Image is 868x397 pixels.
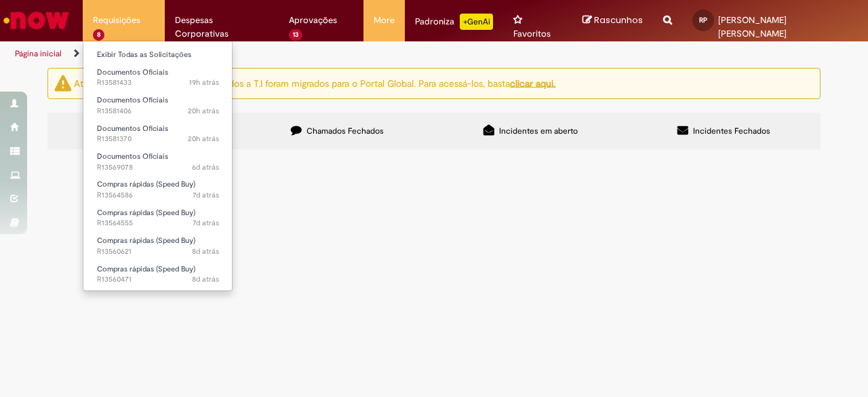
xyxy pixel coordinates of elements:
[188,106,219,116] span: 20h atrás
[188,134,219,144] span: 20h atrás
[192,274,219,284] time: 23/09/2025 17:03:39
[97,274,219,285] span: R13560471
[188,134,219,144] time: 30/09/2025 13:05:23
[97,190,219,201] span: R13564586
[192,246,219,257] span: 8d atrás
[97,218,219,229] span: R13564555
[307,126,384,136] span: Chamados Fechados
[97,95,168,105] span: Documentos Oficiais
[83,262,233,287] a: Aberto R13560471 : Compras rápidas (Speed Buy)
[83,121,233,147] a: Aberto R13581370 : Documentos Oficiais
[83,177,233,202] a: Aberto R13564586 : Compras rápidas (Speed Buy)
[97,264,195,274] span: Compras rápidas (Speed Buy)
[15,48,62,59] a: Página inicial
[289,29,302,41] span: 13
[74,77,555,89] ng-bind-html: Atenção: alguns chamados relacionados a T.I foram migrados para o Portal Global. Para acessá-los,...
[594,14,643,26] span: Rascunhos
[192,162,219,172] time: 26/09/2025 08:13:44
[175,14,269,41] span: Despesas Corporativas
[97,151,168,162] span: Documentos Oficiais
[189,77,219,88] span: 19h atrás
[193,218,219,228] span: 7d atrás
[97,134,219,145] span: R13581370
[97,179,195,189] span: Compras rápidas (Speed Buy)
[189,77,219,88] time: 30/09/2025 13:21:18
[97,235,195,246] span: Compras rápidas (Speed Buy)
[193,218,219,228] time: 24/09/2025 17:45:08
[193,190,219,200] span: 7d atrás
[374,14,395,27] span: More
[97,124,168,134] span: Documentos Oficiais
[583,14,643,27] a: Rascunhos
[83,41,233,291] ul: Requisições
[83,233,233,259] a: Aberto R13560621 : Compras rápidas (Speed Buy)
[83,65,233,90] a: Aberto R13581433 : Documentos Oficiais
[415,14,493,30] div: Padroniza
[83,93,233,118] a: Aberto R13581406 : Documentos Oficiais
[188,106,219,116] time: 30/09/2025 13:14:27
[460,14,493,30] p: +GenAi
[193,190,219,200] time: 24/09/2025 17:52:37
[10,41,568,67] ul: Trilhas de página
[510,77,555,89] a: clicar aqui.
[97,246,219,257] span: R13560621
[1,7,71,34] img: ServiceNow
[513,27,551,41] span: Favoritos
[93,29,104,41] span: 8
[97,106,219,117] span: R13581406
[192,246,219,257] time: 23/09/2025 17:24:27
[97,77,219,88] span: R13581433
[192,162,219,172] span: 6d atrás
[289,14,337,27] span: Aprovações
[499,126,578,136] span: Incidentes em aberto
[83,48,233,62] a: Exibir Todas as Solicitações
[83,149,233,174] a: Aberto R13569078 : Documentos Oficiais
[97,67,168,77] span: Documentos Oficiais
[97,162,219,173] span: R13569078
[93,14,140,27] span: Requisições
[192,274,219,284] span: 8d atrás
[693,126,770,136] span: Incidentes Fechados
[83,206,233,231] a: Aberto R13564555 : Compras rápidas (Speed Buy)
[699,16,707,24] span: RP
[97,208,195,218] span: Compras rápidas (Speed Buy)
[718,14,787,39] span: [PERSON_NAME] [PERSON_NAME]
